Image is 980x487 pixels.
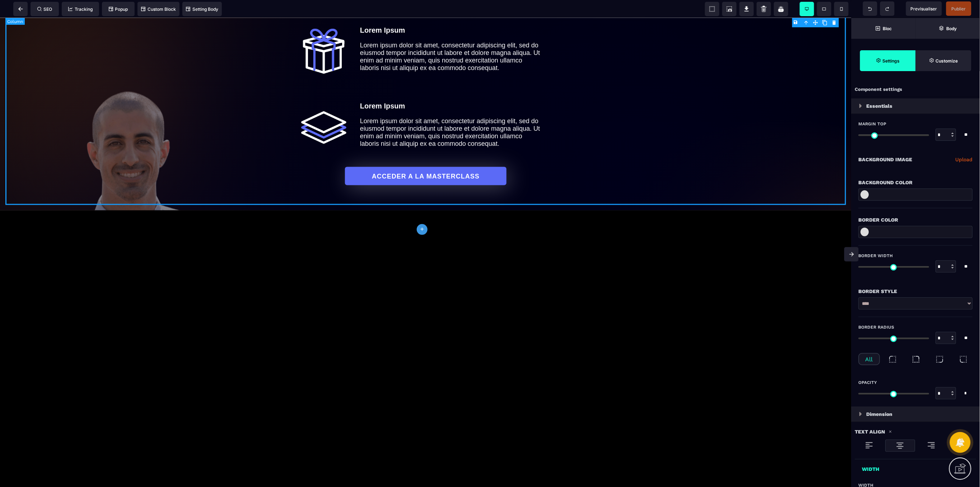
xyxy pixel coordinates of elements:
img: loading [927,441,936,450]
b: Lorem Ipsum [360,8,405,16]
span: SEO [37,6,52,12]
span: Border Radius [859,324,895,330]
img: top-left-radius.822a4e29.svg [888,355,897,364]
p: Essentials [867,102,893,110]
span: Open Layer Manager [916,18,980,39]
span: Setting Body [186,6,218,12]
img: top-right-radius.9e58d49b.svg [912,355,921,364]
img: bottom-left-radius.301b1bf6.svg [959,355,968,364]
img: 89399b92b1e4d7fb73d90682b2dc9884_wired-outline-12-layers.gif [298,84,349,135]
p: Text Align [855,427,885,436]
strong: Body [947,26,957,31]
span: Settings [860,50,916,71]
span: Margin Top [859,121,887,127]
img: bottom-right-radius.9d9d0345.svg [935,355,944,364]
div: Border Style [859,287,973,296]
img: loading [859,412,862,416]
img: loading [859,104,862,108]
span: Opacity [859,380,877,385]
text: Lorem ipsum dolor sit amet, consectetur adipiscing elit, sed do eiusmod tempor incididunt ut labo... [360,98,542,131]
div: Background Color [859,178,973,187]
span: Publier [952,6,966,11]
span: Popup [109,6,128,12]
b: Lorem Ipsum [360,84,405,92]
img: 7ee7b80dcaac835fd085b93474e5f4a4_wired-outline-412-gift.gif [298,8,349,59]
span: Open Style Manager [916,50,971,71]
span: Open Blocks [851,18,916,39]
div: Component settings [851,83,980,97]
span: View components [705,2,719,16]
div: Border Color [859,215,973,224]
img: loading [865,441,874,450]
span: Custom Block [141,6,176,12]
a: Upload [956,155,973,164]
img: loading [896,441,905,450]
p: Dimension [867,410,893,418]
span: Border Width [859,253,893,259]
img: loading [889,430,892,433]
span: Previsualiser [911,6,937,11]
div: Width [855,461,976,473]
button: ACCEDER A LA MASTERCLASS [345,149,507,167]
span: Preview [906,1,942,16]
p: Background Image [859,155,913,164]
strong: Bloc [883,26,892,31]
strong: Settings [883,58,900,64]
span: Screenshot [722,2,737,16]
strong: Customize [936,58,958,64]
text: Lorem ipsum dolor sit amet, consectetur adipiscing elit, sed do eiusmod tempor incididunt ut labo... [360,22,542,56]
span: Tracking [68,6,93,12]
